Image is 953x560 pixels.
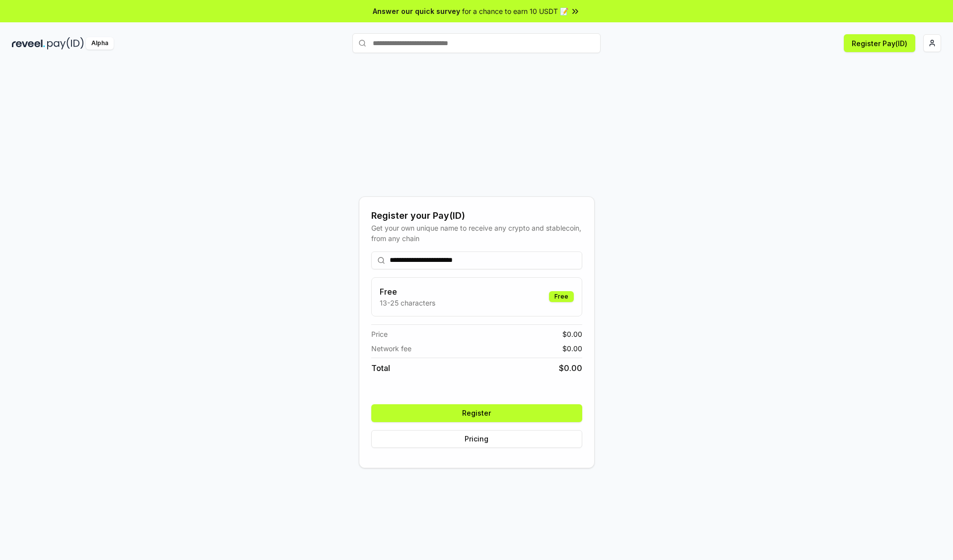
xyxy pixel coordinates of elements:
[371,362,390,374] span: Total
[549,291,574,302] div: Free
[47,37,84,50] img: pay_id
[371,430,582,448] button: Pricing
[371,223,582,244] div: Get your own unique name to receive any crypto and stablecoin, from any chain
[380,298,435,308] p: 13-25 characters
[371,209,582,223] div: Register your Pay(ID)
[462,6,568,16] span: for a chance to earn 10 USDT 📝
[86,37,114,50] div: Alpha
[371,404,582,422] button: Register
[559,362,582,374] span: $ 0.00
[373,6,460,16] span: Answer our quick survey
[371,343,411,354] span: Network fee
[844,34,915,52] button: Register Pay(ID)
[562,329,582,339] span: $ 0.00
[12,37,45,50] img: reveel_dark
[371,329,388,339] span: Price
[562,343,582,354] span: $ 0.00
[380,286,435,298] h3: Free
